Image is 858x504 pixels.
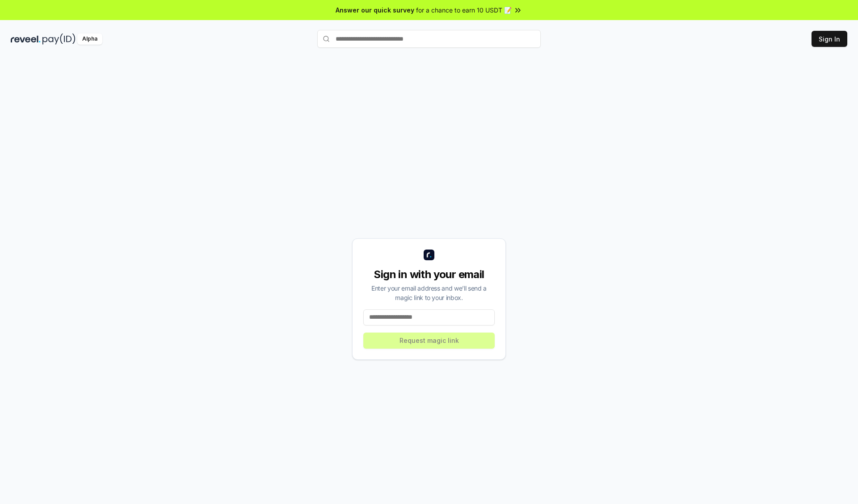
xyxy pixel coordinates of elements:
div: Alpha [77,33,102,45]
button: Sign In [812,31,847,47]
span: Answer our quick survey [336,5,414,15]
div: Sign in with your email [363,267,495,282]
img: pay_id [42,33,76,45]
div: Enter your email address and we’ll send a magic link to your inbox. [363,283,495,302]
img: logo_small [424,250,434,260]
img: reveel_dark [11,33,41,45]
span: for a chance to earn 10 USDT 📝 [416,5,512,15]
